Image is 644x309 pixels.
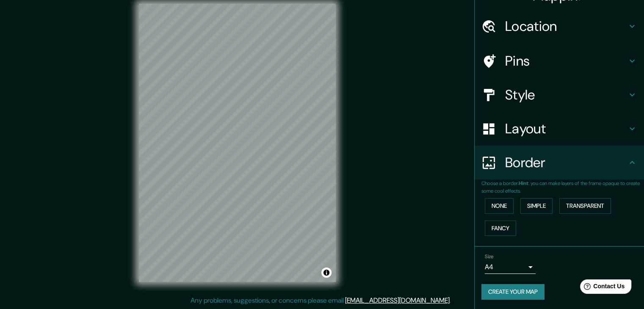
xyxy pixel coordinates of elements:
button: None [485,198,514,214]
div: Border [475,146,644,179]
button: Transparent [559,198,611,214]
h4: Style [505,86,627,103]
b: Hint [519,180,528,187]
div: Style [475,78,644,112]
button: Create your map [481,284,544,300]
button: Fancy [485,221,516,236]
canvas: Map [139,4,336,282]
label: Size [485,253,494,260]
h4: Border [505,154,627,171]
a: [EMAIL_ADDRESS][DOMAIN_NAME] [345,296,450,305]
p: Any problems, suggestions, or concerns please email . [191,295,451,306]
iframe: Help widget launcher [569,276,635,300]
div: . [452,295,454,306]
button: Toggle attribution [321,268,332,278]
h4: Layout [505,120,627,137]
div: Location [475,9,644,43]
p: Choose a border. : you can make layers of the frame opaque to create some cool effects. [481,179,644,195]
div: . [451,295,452,306]
button: Simple [520,198,553,214]
h4: Location [505,18,627,35]
div: Layout [475,112,644,146]
div: Pins [475,44,644,78]
div: A4 [485,260,536,274]
h4: Pins [505,52,627,69]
